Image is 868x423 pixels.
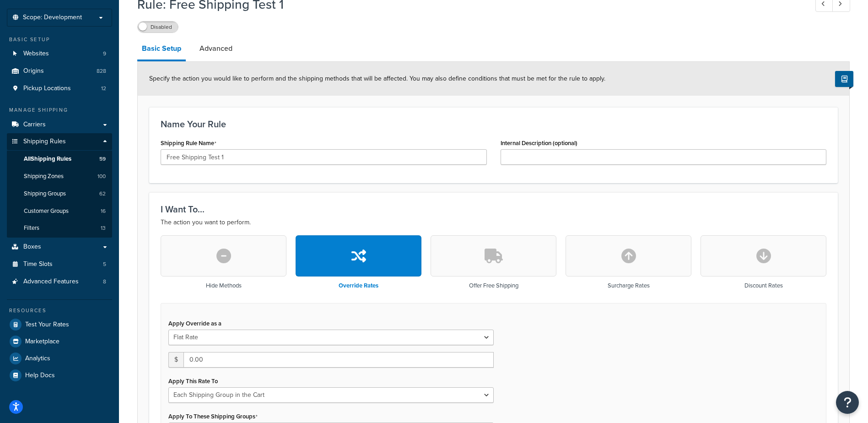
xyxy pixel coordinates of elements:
[168,320,221,327] label: Apply Override as a
[7,116,112,133] a: Carriers
[168,413,258,420] label: Apply To These Shipping Groups
[138,22,178,33] label: Disabled
[99,155,106,163] span: 59
[744,282,783,289] h3: Discount Rates
[23,50,49,58] span: Websites
[469,282,518,289] h3: Offer Free Shipping
[97,173,106,180] span: 100
[161,140,216,147] label: Shipping Rule Name
[103,50,106,58] span: 9
[161,204,826,214] h3: I Want To...
[23,67,44,75] span: Origins
[25,321,69,329] span: Test Your Rates
[24,224,39,232] span: Filters
[24,207,69,215] span: Customer Groups
[25,355,50,363] span: Analytics
[23,278,79,286] span: Advanced Features
[195,38,237,60] a: Advanced
[168,378,218,385] label: Apply This Rate To
[103,278,106,286] span: 8
[501,140,577,146] label: Internal Description (optional)
[7,168,112,185] a: Shipping Zones100
[7,80,112,97] li: Pickup Locations
[7,185,112,202] a: Shipping Groups62
[7,80,112,97] a: Pickup Locations12
[7,239,112,255] a: Boxes
[7,133,112,238] li: Shipping Rules
[25,338,59,346] span: Marketplace
[7,185,112,202] li: Shipping Groups
[23,138,66,146] span: Shipping Rules
[101,207,106,215] span: 16
[7,256,112,273] a: Time Slots5
[103,260,106,268] span: 5
[97,67,106,75] span: 828
[7,133,112,150] a: Shipping Rules
[7,151,112,168] a: AllShipping Rules59
[7,168,112,185] li: Shipping Zones
[23,260,53,268] span: Time Slots
[24,190,66,198] span: Shipping Groups
[24,173,64,180] span: Shipping Zones
[168,352,183,368] span: $
[101,224,106,232] span: 13
[23,85,71,92] span: Pickup Locations
[7,256,112,273] li: Time Slots
[7,106,112,114] div: Manage Shipping
[7,36,112,43] div: Basic Setup
[24,155,71,163] span: All Shipping Rules
[7,333,112,350] a: Marketplace
[137,38,186,61] a: Basic Setup
[149,74,605,83] span: Specify the action you would like to perform and the shipping methods that will be affected. You ...
[7,307,112,315] div: Resources
[7,45,112,62] a: Websites9
[7,220,112,237] a: Filters13
[7,63,112,80] a: Origins828
[7,316,112,333] a: Test Your Rates
[23,14,82,22] span: Scope: Development
[23,121,46,129] span: Carriers
[101,85,106,92] span: 12
[835,71,853,87] button: Show Help Docs
[7,273,112,290] a: Advanced Features8
[25,372,55,380] span: Help Docs
[608,282,650,289] h3: Surcharge Rates
[7,203,112,220] a: Customer Groups16
[7,220,112,237] li: Filters
[836,391,859,414] button: Open Resource Center
[206,282,242,289] h3: Hide Methods
[339,282,378,289] h3: Override Rates
[161,119,826,129] h3: Name Your Rule
[7,63,112,80] li: Origins
[7,273,112,290] li: Advanced Features
[23,243,41,251] span: Boxes
[7,45,112,62] li: Websites
[7,350,112,367] a: Analytics
[161,217,826,228] p: The action you want to perform.
[7,203,112,220] li: Customer Groups
[99,190,106,198] span: 62
[7,367,112,384] a: Help Docs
